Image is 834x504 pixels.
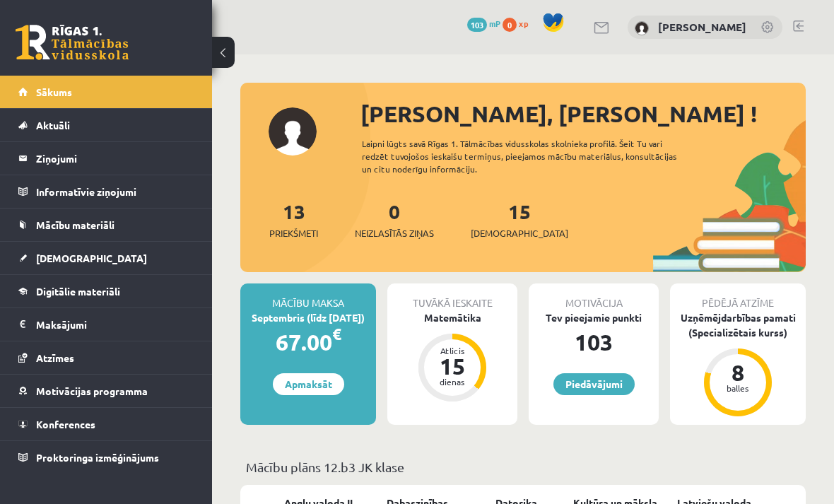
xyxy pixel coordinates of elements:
[36,142,194,175] legend: Ziņojumi
[18,275,194,307] a: Digitālie materiāli
[240,310,376,325] div: Septembris (līdz [DATE])
[269,226,318,240] span: Priekšmeti
[18,209,194,241] a: Mācību materiāli
[240,283,376,310] div: Mācību maksa
[529,283,659,310] div: Motivācija
[36,418,95,430] span: Konferences
[36,351,74,364] span: Atzīmes
[360,97,806,131] div: [PERSON_NAME], [PERSON_NAME] !
[670,283,806,310] div: Pēdējā atzīme
[519,18,528,29] span: xp
[658,20,746,34] a: [PERSON_NAME]
[18,341,194,374] a: Atzīmes
[431,346,474,355] div: Atlicis
[36,308,194,341] legend: Maksājumi
[467,18,487,32] span: 103
[36,218,114,231] span: Mācību materiāli
[717,384,759,392] div: balles
[240,325,376,359] div: 67.00
[18,408,194,440] a: Konferences
[489,18,500,29] span: mP
[16,25,129,60] a: Rīgas 1. Tālmācības vidusskola
[635,21,649,35] img: Sofija Starovoitova
[18,242,194,274] a: [DEMOGRAPHIC_DATA]
[467,18,500,29] a: 103 mP
[36,385,148,397] span: Motivācijas programma
[273,373,344,395] a: Apmaksāt
[332,324,341,344] span: €
[18,142,194,175] a: Ziņojumi
[670,310,806,418] a: Uzņēmējdarbības pamati (Specializētais kurss) 8 balles
[387,310,517,404] a: Matemātika Atlicis 15 dienas
[387,283,517,310] div: Tuvākā ieskaite
[18,175,194,208] a: Informatīvie ziņojumi
[431,377,474,386] div: dienas
[471,226,568,240] span: [DEMOGRAPHIC_DATA]
[18,76,194,108] a: Sākums
[36,252,147,264] span: [DEMOGRAPHIC_DATA]
[362,137,701,175] div: Laipni lūgts savā Rīgas 1. Tālmācības vidusskolas skolnieka profilā. Šeit Tu vari redzēt tuvojošo...
[387,310,517,325] div: Matemātika
[717,361,759,384] div: 8
[36,285,120,298] span: Digitālie materiāli
[36,119,70,131] span: Aktuāli
[18,308,194,341] a: Maksājumi
[36,451,159,464] span: Proktoringa izmēģinājums
[670,310,806,340] div: Uzņēmējdarbības pamati (Specializētais kurss)
[36,86,72,98] span: Sākums
[18,375,194,407] a: Motivācijas programma
[18,441,194,474] a: Proktoringa izmēģinājums
[355,199,434,240] a: 0Neizlasītās ziņas
[36,175,194,208] legend: Informatīvie ziņojumi
[18,109,194,141] a: Aktuāli
[529,325,659,359] div: 103
[553,373,635,395] a: Piedāvājumi
[529,310,659,325] div: Tev pieejamie punkti
[503,18,535,29] a: 0 xp
[503,18,517,32] span: 0
[431,355,474,377] div: 15
[246,457,800,476] p: Mācību plāns 12.b3 JK klase
[269,199,318,240] a: 13Priekšmeti
[355,226,434,240] span: Neizlasītās ziņas
[471,199,568,240] a: 15[DEMOGRAPHIC_DATA]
